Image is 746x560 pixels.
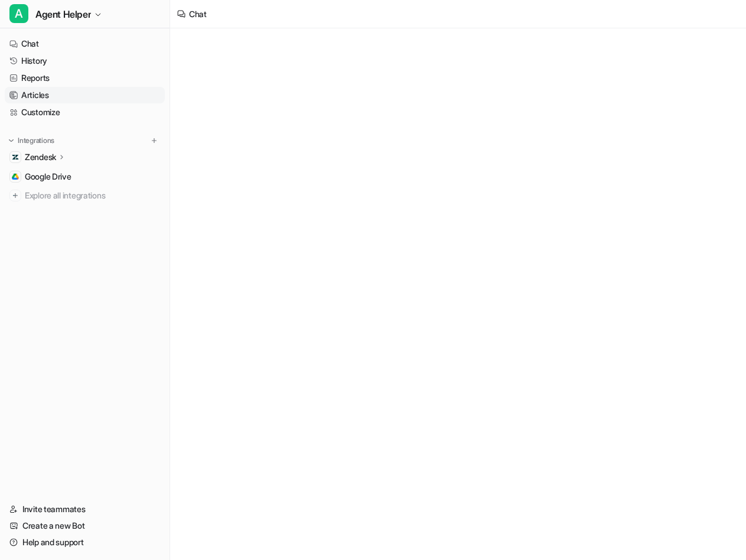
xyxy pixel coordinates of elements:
[18,136,54,145] p: Integrations
[5,87,165,103] a: Articles
[5,501,165,517] a: Invite teammates
[25,186,160,205] span: Explore all integrations
[9,4,28,23] span: A
[5,187,165,204] a: Explore all integrations
[5,104,165,121] a: Customize
[5,534,165,551] a: Help and support
[189,8,207,20] div: Chat
[5,135,58,146] button: Integrations
[5,70,165,86] a: Reports
[5,517,165,534] a: Create a new Bot
[25,151,56,163] p: Zendesk
[7,136,15,145] img: expand menu
[9,190,21,201] img: explore all integrations
[150,136,158,145] img: menu_add.svg
[12,173,19,180] img: Google Drive
[5,168,165,185] a: Google DriveGoogle Drive
[25,171,71,183] span: Google Drive
[12,154,19,161] img: Zendesk
[35,6,91,22] span: Agent Helper
[5,53,165,69] a: History
[5,35,165,52] a: Chat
